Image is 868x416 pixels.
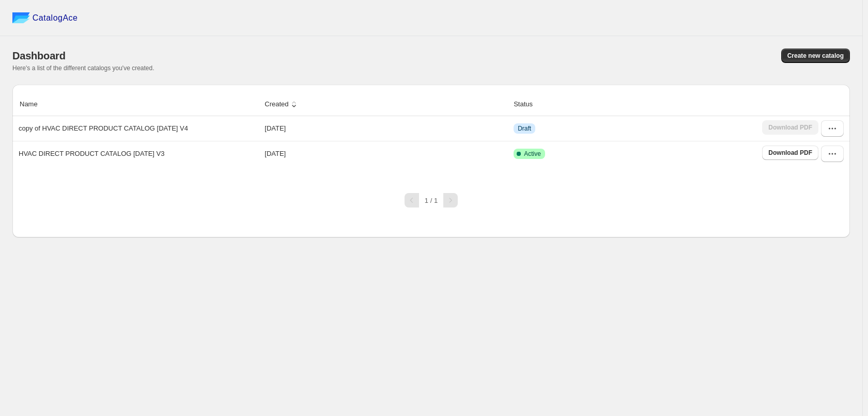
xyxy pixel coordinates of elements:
span: Active [524,150,541,158]
td: [DATE] [261,116,510,141]
p: HVAC DIRECT PRODUCT CATALOG [DATE] V3 [19,149,164,159]
button: Name [18,94,50,114]
span: Draft [518,124,531,133]
img: catalog ace [12,12,30,23]
a: Download PDF [762,146,818,160]
p: copy of HVAC DIRECT PRODUCT CATALOG [DATE] V4 [19,123,188,134]
td: [DATE] [261,141,510,166]
span: CatalogAce [33,13,78,23]
button: Created [263,94,300,114]
span: Dashboard [12,50,66,61]
span: 1 / 1 [425,197,438,204]
button: Create new catalog [781,49,850,63]
span: Download PDF [768,149,812,157]
button: Status [512,94,545,114]
span: Create new catalog [787,52,844,60]
span: Here's a list of the different catalogs you've created. [12,65,154,72]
